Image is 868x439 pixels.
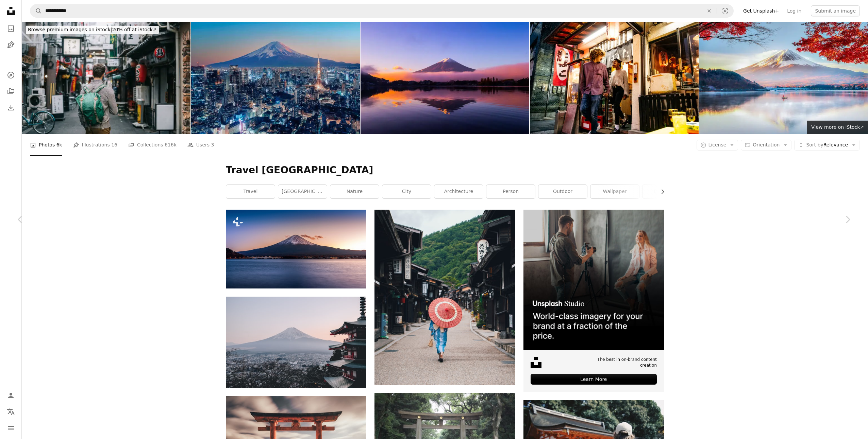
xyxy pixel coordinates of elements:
[827,187,868,252] a: Next
[717,4,733,17] button: Visual search
[806,142,848,148] span: Relevance
[278,185,327,198] a: [GEOGRAPHIC_DATA]
[187,134,214,156] a: Users 3
[22,22,190,134] img: Explorer in Japan
[191,22,360,134] img: Tokyo city in Japan
[226,210,366,288] img: Fuji mountain and Kawaguchiko lake at sunset, Autumn seasons Fuji mountain at yamanachi in Japan.
[4,421,18,435] button: Menu
[486,185,535,198] a: person
[374,210,515,385] img: a person walking down a street holding an umbrella
[226,185,275,198] a: travel
[807,121,868,134] a: View more on iStock↗
[30,4,734,18] form: Find visuals sitewide
[4,22,18,35] a: Photos
[530,22,699,134] img: Attractive young couple leaving restaurant holding hands
[523,210,664,350] img: file-1715651741414-859baba4300dimage
[523,210,664,392] a: The best in on-brand content creationLearn More
[211,141,214,148] span: 3
[165,141,177,148] span: 616k
[741,140,791,151] button: Orientation
[531,357,541,368] img: file-1631678316303-ed18b8b5cb9cimage
[4,68,18,82] a: Explore
[22,22,163,38] a: Browse premium images on iStock|20% off at iStock↗
[697,140,738,151] button: License
[739,5,783,16] a: Get Unsplash+
[538,185,587,198] a: outdoor
[590,185,639,198] a: wallpaper
[226,339,366,345] a: Mt. Fuji
[794,140,860,151] button: Sort byRelevance
[4,85,18,98] a: Collections
[580,357,657,368] span: The best in on-brand content creation
[4,389,18,402] a: Log in / Sign up
[361,22,529,134] img: Mt Fuji Japan
[28,27,112,32] span: Browse premium images on iStock |
[811,5,860,16] button: Submit an image
[226,297,366,388] img: Mt. Fuji
[708,142,727,147] span: License
[4,38,18,52] a: Illustrations
[374,294,515,300] a: a person walking down a street holding an umbrella
[811,124,864,130] span: View more on iStock ↗
[783,5,805,16] a: Log in
[128,134,177,156] a: Collections 616k
[642,185,691,198] a: landscape
[382,185,431,198] a: city
[73,134,117,156] a: Illustrations 16
[699,22,868,134] img: Fuji Mountain , Red Maple Tree and Fisherman Boat with Morning Mist in Autumn, Kawaguchiko Lake, ...
[226,164,664,176] h1: Travel [GEOGRAPHIC_DATA]
[806,142,823,147] span: Sort by
[434,185,483,198] a: architecture
[330,185,379,198] a: nature
[656,185,664,198] button: scroll list to the right
[4,405,18,419] button: Language
[753,142,780,147] span: Orientation
[111,141,117,148] span: 16
[4,101,18,115] a: Download History
[30,4,42,17] button: Search Unsplash
[531,374,657,385] div: Learn More
[702,4,717,17] button: Clear
[226,246,366,252] a: Fuji mountain and Kawaguchiko lake at sunset, Autumn seasons Fuji mountain at yamanachi in Japan.
[28,27,157,32] span: 20% off at iStock ↗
